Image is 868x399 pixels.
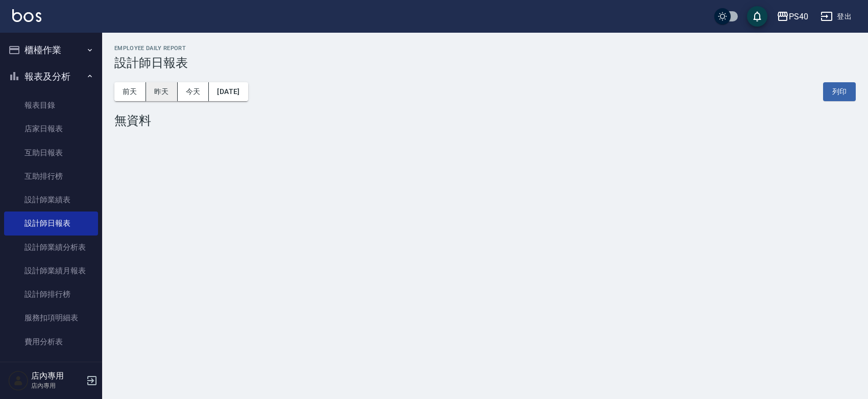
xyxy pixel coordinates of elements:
button: PS40 [773,6,812,27]
button: 今天 [178,82,209,101]
a: 設計師業績月報表 [4,259,98,283]
a: 報表目錄 [4,93,98,117]
button: 櫃檯作業 [4,37,98,63]
div: PS40 [789,10,808,23]
a: 設計師業績表 [4,188,98,212]
button: 列印 [823,82,856,101]
button: [DATE] [209,82,248,101]
img: Logo [12,9,41,22]
h5: 店內專用 [31,371,83,381]
img: Person [8,370,29,391]
button: 登出 [816,7,856,26]
a: 設計師日報表 [4,212,98,235]
div: 無資料 [114,113,856,128]
button: 昨天 [146,82,178,101]
h2: Employee Daily Report [114,45,856,52]
a: 設計師業績分析表 [4,236,98,259]
a: 設計師排行榜 [4,283,98,306]
p: 店內專用 [31,381,83,390]
a: 店家日報表 [4,117,98,140]
a: 服務扣項明細表 [4,306,98,330]
a: 費用分析表 [4,330,98,354]
button: 報表及分析 [4,63,98,90]
button: save [747,6,767,27]
h3: 設計師日報表 [114,56,856,70]
button: 客戶管理 [4,358,98,384]
button: 前天 [114,82,146,101]
a: 互助日報表 [4,141,98,165]
a: 互助排行榜 [4,165,98,188]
